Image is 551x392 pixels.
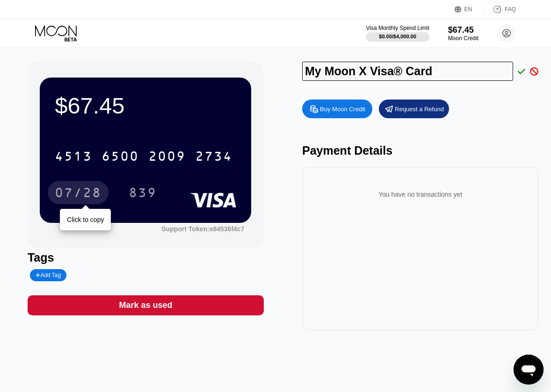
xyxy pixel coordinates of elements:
div: 839 [129,186,157,201]
div: 2009 [148,150,186,165]
input: Text input field [302,62,513,81]
div: $0.00 / $4,000.00 [379,34,416,39]
div: Add Tag [30,269,66,281]
div: Visa Monthly Spend Limit [366,25,429,31]
div: 2734 [195,150,232,165]
div: FAQ [505,6,516,13]
div: 4513 [55,150,92,165]
div: Request a Refund [379,100,449,118]
div: Support Token:e84536f4c7 [161,225,244,233]
div: Visa Monthly Spend Limit$0.00/$4,000.00 [366,25,429,42]
div: Request a Refund [395,105,444,113]
div: Buy Moon Credit [302,100,372,118]
div: You have no transactions yet [310,181,531,207]
div: Tags [28,251,264,264]
div: 07/28 [48,181,109,204]
div: Support Token: e84536f4c7 [161,225,244,233]
div: Moon Credit [448,35,478,42]
div: FAQ [483,5,516,14]
div: 07/28 [55,186,101,201]
div: EN [464,6,472,13]
iframe: Button to launch messaging window [514,355,544,385]
div: 6500 [101,150,139,165]
div: $67.45Moon Credit [448,25,478,42]
div: Mark as used [28,295,264,315]
div: $67.45 [448,25,478,35]
div: Payment Details [302,144,538,157]
div: Mark as used [119,300,172,311]
div: Add Tag [36,272,61,278]
div: Click to copy [67,216,104,223]
div: $67.45 [55,93,236,119]
div: 4513650020092734 [49,144,238,168]
div: EN [455,5,483,14]
div: 839 [122,181,164,204]
div: Buy Moon Credit [320,105,365,113]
